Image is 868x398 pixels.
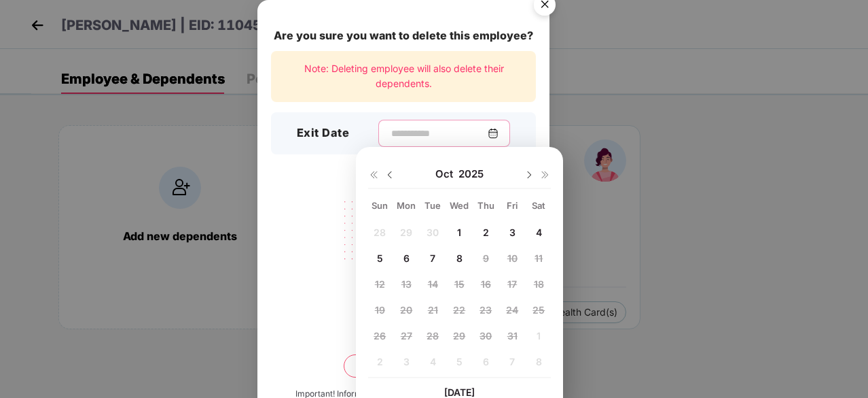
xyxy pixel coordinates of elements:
[430,252,435,264] span: 7
[421,199,445,212] div: Tue
[527,199,551,212] div: Sat
[297,125,350,142] h3: Exit Date
[456,252,463,264] span: 8
[524,169,535,180] img: svg+xml;base64,PHN2ZyBpZD0iRHJvcGRvd24tMzJ4MzIiIHhtbG5zPSJodHRwOi8vd3d3LnczLm9yZy8yMDAwL3N2ZyIgd2...
[483,227,489,238] span: 2
[474,199,498,212] div: Thu
[509,227,516,238] span: 3
[501,199,524,212] div: Fri
[344,354,463,378] button: Delete permanently
[448,199,471,212] div: Wed
[368,199,392,212] div: Sun
[377,252,383,264] span: 5
[458,167,484,181] span: 2025
[435,167,458,181] span: Oct
[368,169,379,180] img: svg+xml;base64,PHN2ZyB4bWxucz0iaHR0cDovL3d3dy53My5vcmcvMjAwMC9zdmciIHdpZHRoPSIxNiIgaGVpZ2h0PSIxNi...
[271,27,536,44] div: Are you sure you want to delete this employee?
[403,252,410,264] span: 6
[271,51,536,102] div: Note: Deleting employee will also delete their dependents.
[540,169,551,180] img: svg+xml;base64,PHN2ZyB4bWxucz0iaHR0cDovL3d3dy53My5vcmcvMjAwMC9zdmciIHdpZHRoPSIxNiIgaGVpZ2h0PSIxNi...
[444,386,475,398] span: [DATE]
[488,128,499,139] img: svg+xml;base64,PHN2ZyBpZD0iQ2FsZW5kYXItMzJ4MzIiIHhtbG5zPSJodHRwOi8vd3d3LnczLm9yZy8yMDAwL3N2ZyIgd2...
[536,227,542,238] span: 4
[395,199,418,212] div: Mon
[327,193,480,299] img: svg+xml;base64,PHN2ZyB4bWxucz0iaHR0cDovL3d3dy53My5vcmcvMjAwMC9zdmciIHdpZHRoPSIyMjQiIGhlaWdodD0iMT...
[384,169,395,180] img: svg+xml;base64,PHN2ZyBpZD0iRHJvcGRvd24tMzJ4MzIiIHhtbG5zPSJodHRwOi8vd3d3LnczLm9yZy8yMDAwL3N2ZyIgd2...
[457,227,461,238] span: 1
